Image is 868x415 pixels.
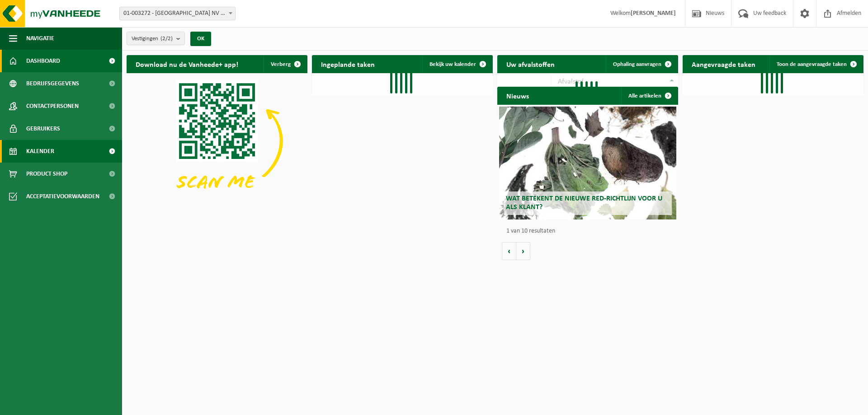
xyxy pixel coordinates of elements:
[769,55,863,73] a: Toon de aangevraagde taken
[26,163,67,185] span: Product Shop
[26,50,60,72] span: Dashboard
[422,55,492,73] a: Bekijk uw kalender
[631,10,676,17] strong: [PERSON_NAME]
[506,195,662,211] span: Wat betekent de nieuwe RED-richtlijn voor u als klant?
[26,72,79,95] span: Bedrijfsgegevens
[120,7,235,20] span: 01-003272 - BELGOSUC NV - BEERNEM
[502,242,516,260] button: Vorige
[127,32,185,45] button: Vestigingen(2/2)
[26,117,60,140] span: Gebruikers
[190,32,211,46] button: OK
[132,32,173,46] span: Vestigingen
[429,61,476,67] span: Bekijk uw kalender
[497,55,564,73] h2: Uw afvalstoffen
[127,73,307,209] img: Download de VHEPlus App
[119,7,236,20] span: 01-003272 - BELGOSUC NV - BEERNEM
[683,55,764,73] h2: Aangevraagde taken
[26,95,79,117] span: Contactpersonen
[26,185,99,208] span: Acceptatievoorwaarden
[621,87,677,105] a: Alle artikelen
[516,242,530,260] button: Volgende
[160,36,173,42] count: (2/2)
[127,55,247,73] h2: Download nu de Vanheede+ app!
[26,140,54,163] span: Kalender
[613,61,661,67] span: Ophaling aanvragen
[506,228,674,234] p: 1 van 10 resultaten
[312,55,384,73] h2: Ingeplande taken
[499,107,676,219] a: Wat betekent de nieuwe RED-richtlijn voor u als klant?
[606,55,677,73] a: Ophaling aanvragen
[777,61,847,67] span: Toon de aangevraagde taken
[271,61,291,67] span: Verberg
[497,87,538,104] h2: Nieuws
[26,27,54,50] span: Navigatie
[264,55,307,73] button: Verberg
